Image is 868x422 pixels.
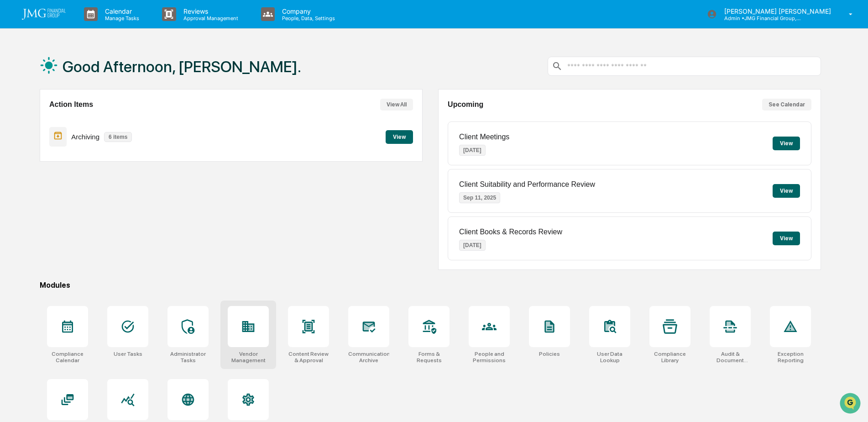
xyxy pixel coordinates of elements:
span: Pylon [91,227,110,233]
a: 🖐️Preclearance [5,183,63,200]
a: 🗄️Attestations [63,183,117,200]
p: Sep 11, 2025 [459,192,500,203]
div: People and Permissions [469,351,510,364]
div: Administrator Tasks [167,351,209,364]
img: 1746055101610-c473b297-6a78-478c-a979-82029cc54cd1 [9,70,26,86]
p: [PERSON_NAME] [PERSON_NAME] [717,7,836,15]
span: • [76,124,79,132]
h2: Upcoming [448,100,483,109]
span: • [76,149,79,156]
div: Exception Reporting [770,351,811,364]
span: [PERSON_NAME] [28,149,74,156]
div: Audit & Document Logs [710,351,751,364]
div: Compliance Calendar [47,351,88,364]
h1: Good Afternoon, [PERSON_NAME]. [63,58,301,76]
a: View [386,132,413,141]
div: 🖐️ [9,188,16,195]
div: Compliance Library [649,351,690,364]
div: We're available if you need us! [41,79,125,86]
p: Client Meetings [459,133,509,141]
p: Company [275,7,340,15]
button: View [386,130,413,144]
div: Policies [539,351,560,357]
p: Client Suitability and Performance Review [459,180,595,189]
p: Client Books & Records Review [459,228,562,236]
p: Calendar [98,7,144,15]
div: 🔎 [9,205,16,212]
span: [PERSON_NAME] [28,124,74,132]
div: Communications Archive [348,351,389,364]
p: Approval Management [176,15,243,21]
p: [DATE] [459,240,486,251]
div: Start new chat [41,70,150,79]
div: 🗄️ [66,188,73,195]
img: Jack Rasmussen [9,140,24,155]
span: 12:08 PM [81,124,106,132]
span: 12:00 PM [81,149,106,156]
p: Manage Tasks [98,15,144,21]
button: View [773,184,800,198]
p: Archiving [71,133,99,141]
img: 8933085812038_c878075ebb4cc5468115_72.jpg [19,70,36,86]
div: Past conversations [9,101,61,109]
a: Powered byPylon [64,226,110,233]
div: User Tasks [114,351,142,357]
a: 🔎Data Lookup [5,200,61,217]
span: Attestations [75,187,113,196]
button: View [773,137,800,150]
p: People, Data, Settings [275,15,340,21]
span: Preclearance [18,187,59,196]
button: See all [141,100,166,111]
div: Content Review & Approval [288,351,329,364]
div: Vendor Management [228,351,269,364]
div: Modules [40,281,821,290]
p: How can we help? [9,19,166,34]
div: Forms & Requests [408,351,450,364]
button: View [773,232,800,245]
button: See Calendar [762,99,811,111]
img: 1746055101610-c473b297-6a78-478c-a979-82029cc54cd1 [18,149,26,157]
p: Admin • JMG Financial Group, Ltd. [717,15,802,21]
p: 6 items [104,132,132,142]
button: View All [380,99,413,111]
img: logo [22,9,66,20]
img: Jack Rasmussen [9,116,24,130]
h2: Action Items [49,100,93,109]
iframe: Open customer support [839,392,863,417]
button: Start new chat [155,73,166,84]
p: [DATE] [459,145,486,156]
img: 1746055101610-c473b297-6a78-478c-a979-82029cc54cd1 [18,125,26,132]
div: User Data Lookup [589,351,630,364]
span: Data Lookup [18,204,58,213]
p: Reviews [176,7,243,15]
